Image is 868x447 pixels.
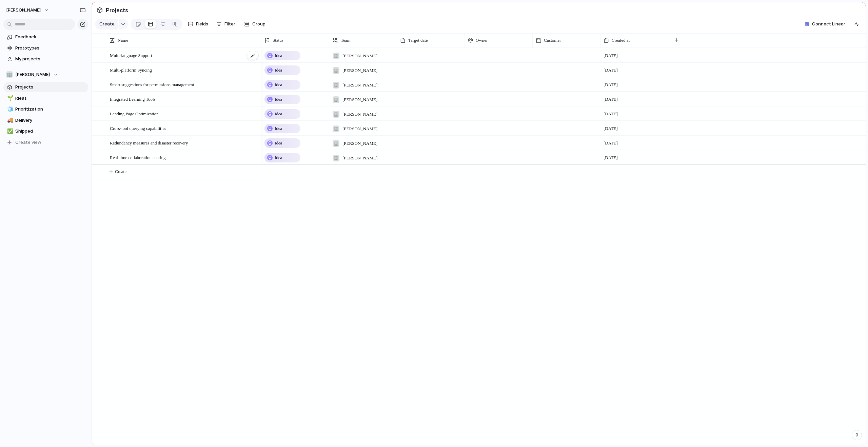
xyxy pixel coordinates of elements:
span: Create [99,21,115,27]
span: [PERSON_NAME] [342,111,377,118]
span: Delivery [15,117,86,124]
span: Created at [612,37,630,44]
span: [PERSON_NAME] [15,71,50,78]
span: [PERSON_NAME] [342,82,377,89]
div: 🌱 [7,94,12,102]
span: [PERSON_NAME] [342,53,377,59]
a: 🌱Ideas [3,93,88,103]
span: Integrated Learning Tools [110,95,156,103]
span: Landing Page Optimization [110,110,159,117]
a: 🚚Delivery [3,115,88,125]
a: Projects [3,82,88,92]
span: Status [273,37,283,44]
span: Target date [408,37,428,44]
div: 🏢 [333,96,339,103]
div: 🏢 [333,111,339,118]
a: My projects [3,54,88,64]
span: [DATE] [604,140,618,147]
span: Shipped [15,128,86,135]
span: [DATE] [604,154,618,161]
span: Create [115,168,126,175]
span: Prototypes [15,45,86,52]
span: [DATE] [604,81,618,88]
button: 🚚 [6,117,13,124]
div: 🧊 [7,105,12,113]
div: 🚚 [7,116,12,124]
span: Group [252,21,265,27]
span: Prioritization [15,106,86,113]
button: Group [241,19,269,30]
span: Fields [196,21,208,27]
span: Feedback [15,34,86,40]
span: Multi-platform Syncing [110,66,152,74]
div: 🏢 [6,71,13,78]
span: [PERSON_NAME] [342,125,377,132]
button: 🌱 [6,95,13,102]
div: 🏢 [333,125,339,132]
span: Idea [275,111,282,117]
span: [PERSON_NAME] [342,96,377,103]
span: Multi-language Support [110,51,152,59]
span: [DATE] [604,125,618,132]
button: Create [95,19,118,30]
span: [DATE] [604,96,618,103]
span: Redundancy measures and disaster recovery [110,139,188,147]
span: Idea [275,52,282,59]
span: Idea [275,81,282,88]
button: ✅ [6,128,13,135]
span: Real-time collaboration scoring [110,153,166,161]
span: Cross-tool querying capabilities [110,124,166,132]
button: Fields [185,19,211,30]
button: Connect Linear [802,19,848,29]
span: [DATE] [604,52,618,59]
span: [PERSON_NAME] [342,155,377,161]
div: ✅ [7,128,12,135]
div: 🏢 [333,140,339,147]
span: Create view [15,139,41,146]
span: Projects [15,84,86,91]
span: Idea [275,154,282,161]
a: Prototypes [3,43,88,53]
span: [PERSON_NAME] [342,140,377,147]
button: 🏢[PERSON_NAME] [3,70,88,80]
div: 🏢 [333,155,339,161]
span: [PERSON_NAME] [6,7,41,14]
button: Filter [214,19,238,30]
span: [DATE] [604,67,618,74]
span: Ideas [15,95,86,102]
span: Idea [275,96,282,103]
div: 🏢 [333,82,339,89]
span: Projects [104,4,130,16]
span: My projects [15,56,86,62]
button: 🧊 [6,106,13,113]
div: 🏢 [333,53,339,59]
a: 🧊Prioritization [3,104,88,114]
div: 🏢 [333,67,339,74]
a: ✅Shipped [3,126,88,136]
span: Team [341,37,351,44]
span: Connect Linear [812,21,845,27]
span: Owner [476,37,488,44]
button: Create view [3,137,88,148]
span: Customer [544,37,561,44]
span: [DATE] [604,111,618,117]
span: Idea [275,125,282,132]
span: Filter [224,21,235,27]
span: Smart suggestions for permissions management [110,80,194,88]
span: Idea [275,140,282,147]
button: [PERSON_NAME] [3,5,53,16]
a: Feedback [3,32,88,42]
span: Name [118,37,128,44]
span: Idea [275,67,282,74]
span: [PERSON_NAME] [342,67,377,74]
